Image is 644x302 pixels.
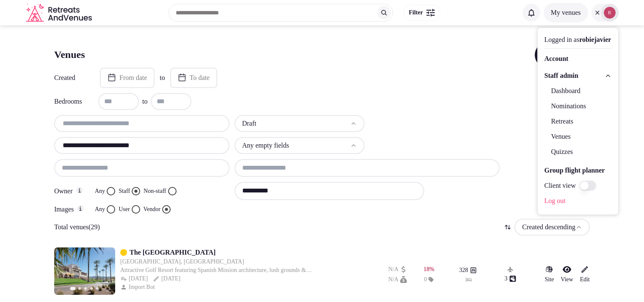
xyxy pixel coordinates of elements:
a: The [GEOGRAPHIC_DATA] [130,247,216,258]
label: Staff [119,187,130,195]
button: Filter [403,5,440,21]
button: N/A [388,265,407,274]
button: N/A [388,275,407,284]
svg: Retreats and Venues company logo [26,3,94,22]
span: to [142,96,147,107]
button: [GEOGRAPHIC_DATA], [GEOGRAPHIC_DATA] [120,258,244,266]
label: Bedrooms [54,98,88,105]
button: To date [170,68,217,88]
a: Venues [544,130,611,143]
img: Featured image for The Legacy Golf Resort [54,247,115,295]
a: Group flight planner [544,164,611,177]
a: View [561,265,573,284]
button: Go to slide 2 [78,287,81,290]
a: Account [544,52,611,66]
span: 0 [424,275,427,284]
button: 328 [459,266,477,275]
button: Staff admin [544,69,611,82]
a: Edit [580,265,590,284]
button: [DATE] [120,275,148,283]
label: Images [54,205,88,213]
a: My venues [544,9,588,16]
button: Go to slide 1 [70,287,76,290]
div: 18 % [423,265,434,274]
p: Total venues (29) [54,222,100,232]
label: Non-staff [144,187,166,195]
span: From date [119,74,147,82]
span: Staff admin [544,71,578,81]
a: Quizzes [544,145,611,159]
label: Any [95,205,105,214]
a: Log out [544,194,611,208]
label: Owner [54,187,88,195]
label: Vendor [144,205,160,214]
button: Import Bot [120,283,157,291]
label: Any [95,187,105,195]
button: 3 [505,275,516,283]
button: Go to slide 4 [90,287,93,290]
a: Site [544,265,554,284]
label: to [160,73,165,82]
label: Created [54,74,88,81]
button: Images [77,205,84,212]
a: Dashboard [544,84,611,98]
button: Owner [76,187,83,194]
label: User [119,205,130,214]
div: Logged in as [544,35,611,45]
button: Go to slide 5 [96,287,99,290]
a: Retreats [544,115,611,128]
h1: Venues [54,48,85,62]
button: Go to slide 3 [84,287,87,290]
button: My venues [544,3,588,22]
button: [DATE] [153,275,180,283]
span: Filter [409,8,423,17]
span: To date [190,74,210,82]
a: Nominations [544,99,611,113]
a: Visit the homepage [26,3,94,22]
button: Add venue [535,42,590,68]
button: From date [100,68,155,88]
button: 18% [423,265,434,274]
span: 328 [459,266,468,275]
label: Client view [544,181,576,191]
span: robiejavier [579,36,611,43]
div: Attractive Golf Resort featuring Spanish Mission architecture, lush grounds & an 18-hole Champion... [120,266,313,275]
img: robiejavier [604,7,616,19]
